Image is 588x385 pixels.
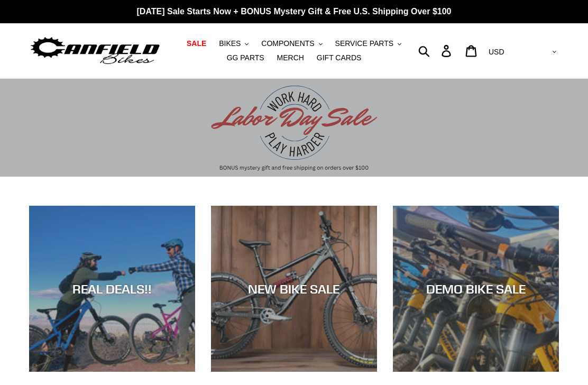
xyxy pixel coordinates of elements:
[29,206,195,372] a: REAL DEALS!!
[181,36,212,51] a: SALE
[29,281,195,297] div: REAL DEALS!!
[272,51,309,65] a: MERCH
[214,36,254,51] button: BIKES
[330,36,407,51] button: SERVICE PARTS
[256,36,327,51] button: COMPONENTS
[211,281,377,297] div: NEW BIKE SALE
[29,34,161,68] img: Canfield Bikes
[222,51,270,65] a: GG PARTS
[335,39,393,48] span: SERVICE PARTS
[393,206,559,372] a: DEMO BIKE SALE
[311,51,367,65] a: GIFT CARDS
[317,53,362,62] span: GIFT CARDS
[261,39,314,48] span: COMPONENTS
[227,53,264,62] span: GG PARTS
[187,39,206,48] span: SALE
[277,53,304,62] span: MERCH
[393,281,559,297] div: DEMO BIKE SALE
[211,206,377,372] a: NEW BIKE SALE
[219,39,241,48] span: BIKES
